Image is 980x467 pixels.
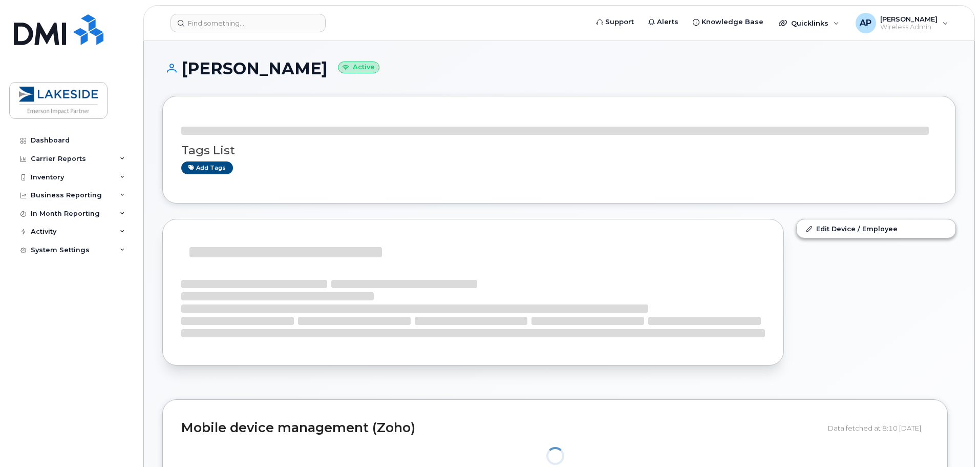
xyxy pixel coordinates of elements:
a: Add tags [181,161,233,174]
div: Data fetched at 8:10 [DATE] [828,418,929,438]
h1: [PERSON_NAME] [162,59,956,77]
h2: Mobile device management (Zoho) [181,421,820,435]
h3: Tags List [181,144,937,157]
small: Active [338,62,379,73]
a: Edit Device / Employee [797,219,955,238]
